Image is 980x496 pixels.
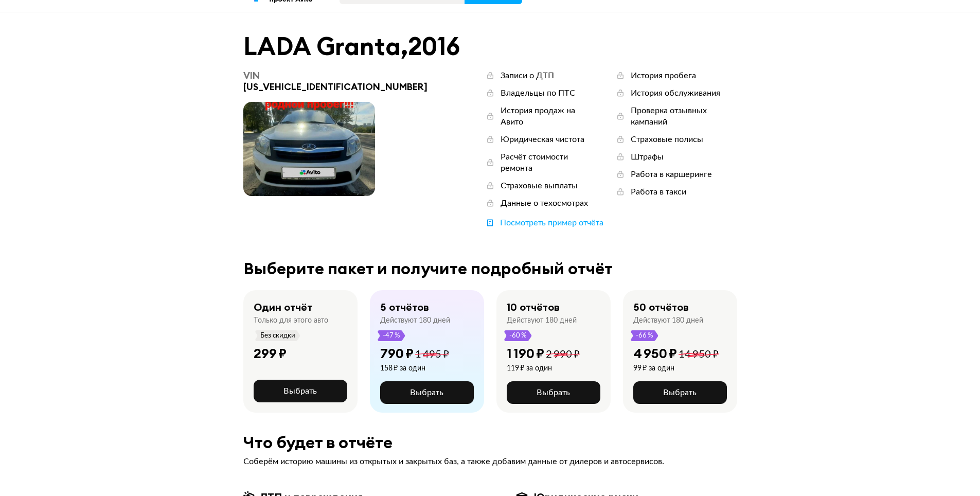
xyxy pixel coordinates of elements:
[507,364,580,373] div: 119 ₽ за один
[380,364,449,373] div: 158 ₽ за один
[631,70,696,81] div: История пробега
[631,169,712,180] div: Работа в каршеринге
[501,70,554,81] div: Записи о ДТП
[635,330,654,341] span: -66 %
[254,380,347,402] button: Выбрать
[501,105,594,128] div: История продаж на Авито
[410,388,443,397] span: Выбрать
[415,349,449,360] span: 1 495 ₽
[283,387,317,395] span: Выбрать
[501,151,594,174] div: Расчёт стоимости ремонта
[380,345,414,362] div: 790 ₽
[485,217,603,228] a: Посмотреть пример отчёта
[254,345,287,362] div: 299 ₽
[501,87,575,99] div: Владельцы по ПТС
[380,300,429,314] div: 5 отчётов
[382,330,401,341] span: -47 %
[501,134,584,145] div: Юридическая чистота
[631,105,737,128] div: Проверка отзывных кампаний
[380,316,450,325] div: Действуют 180 дней
[243,456,737,467] div: Соберём историю машины из открытых и закрытых баз, а также добавим данные от дилеров и автосервисов.
[663,388,697,397] span: Выбрать
[537,388,570,397] span: Выбрать
[501,198,588,209] div: Данные о техосмотрах
[507,381,600,404] button: Выбрать
[243,259,737,278] div: Выберите пакет и получите подробный отчёт
[254,300,312,314] div: Один отчёт
[507,300,560,314] div: 10 отчётов
[500,217,603,228] div: Посмотреть пример отчёта
[509,330,527,341] span: -60 %
[631,151,664,163] div: Штрафы
[501,180,578,191] div: Страховые выплаты
[546,349,580,360] span: 2 990 ₽
[243,69,260,81] span: VIN
[633,300,689,314] div: 50 отчётов
[631,186,686,198] div: Работа в такси
[254,316,328,325] div: Только для этого авто
[631,87,720,99] div: История обслуживания
[380,381,474,404] button: Выбрать
[633,381,727,404] button: Выбрать
[507,345,544,362] div: 1 190 ₽
[507,316,577,325] div: Действуют 180 дней
[679,349,719,360] span: 14 950 ₽
[243,33,737,60] div: LADA Granta , 2016
[243,433,737,452] div: Что будет в отчёте
[633,364,719,373] div: 99 ₽ за один
[260,330,296,341] span: Без скидки
[243,70,434,93] div: [US_VEHICLE_IDENTIFICATION_NUMBER]
[633,316,703,325] div: Действуют 180 дней
[631,134,703,145] div: Страховые полисы
[633,345,677,362] div: 4 950 ₽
